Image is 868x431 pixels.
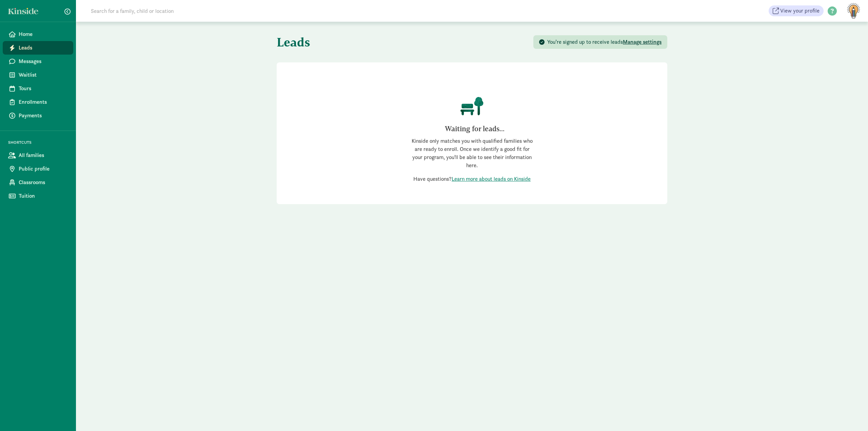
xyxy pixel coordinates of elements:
input: Search for a family, child or location [87,4,277,18]
span: Home [19,30,68,38]
span: Leads [19,44,68,52]
a: Classrooms [3,176,73,189]
div: You’re signed up to receive leads [547,38,662,46]
a: View your profile [769,5,824,16]
a: Leads [3,41,73,55]
span: Waitlist [19,71,68,79]
span: All families [19,151,68,159]
a: Learn more about leads on Kinside [452,175,531,182]
h1: Leads [277,30,471,54]
a: Tours [3,82,73,95]
a: Waitlist [3,68,73,82]
span: Public profile [19,165,68,173]
p: Kinside only matches you with qualified families who are ready to enroll. Once we identify a good... [410,137,534,170]
a: Messages [3,55,73,68]
span: Manage settings [623,38,662,45]
a: All families [3,149,73,162]
a: Public profile [3,162,73,176]
span: Tuition [19,192,68,200]
iframe: Chat Widget [834,398,868,431]
a: Tuition [3,189,73,203]
a: Payments [3,109,73,122]
span: Enrollments [19,98,68,106]
a: Home [3,27,73,41]
a: Enrollments [3,95,73,109]
span: Messages [19,57,68,65]
span: Tours [19,84,68,93]
span: View your profile [780,7,820,15]
span: Classrooms [19,178,68,187]
span: Payments [19,112,68,120]
h2: Waiting for leads... [415,123,534,134]
div: Have questions? [410,175,534,183]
